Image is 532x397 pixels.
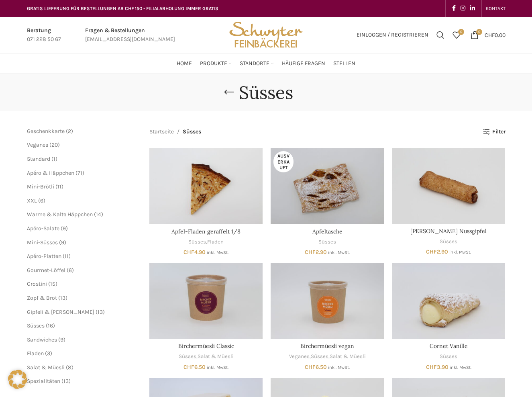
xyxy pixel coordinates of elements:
[149,148,263,224] a: Apfel-Fladen geraffelt 1/8
[207,250,228,255] small: inkl. MwSt.
[51,141,58,148] span: 20
[282,60,325,68] span: Häufige Fragen
[27,295,57,301] span: Zopf & Brot
[207,238,224,246] a: Fladen
[330,353,366,360] a: Salat & Müesli
[27,128,65,135] a: Geschenkkarte
[328,250,350,255] small: inkl. MwSt.
[27,280,47,287] span: Crostini
[27,211,93,218] a: Warme & Kalte Häppchen
[57,183,61,190] span: 11
[458,3,468,14] a: Instagram social link
[450,3,458,14] a: Facebook social link
[312,228,342,235] a: Apfeltasche
[458,29,464,35] span: 0
[27,141,48,148] a: Veganes
[149,353,263,360] div: ,
[85,26,175,44] a: Infobox link
[449,250,471,255] small: inkl. MwSt.
[300,342,354,350] a: Birchermüesli vegan
[69,267,72,274] span: 6
[226,17,305,53] img: Bäckerei Schwyter
[273,151,294,172] span: Ausverkauft
[448,27,465,43] div: Meine Wunschliste
[183,249,194,256] span: CHF
[271,353,384,360] div: , ,
[48,322,53,329] span: 16
[486,6,506,11] span: KONTAKT
[476,29,482,35] span: 0
[68,364,71,371] span: 8
[392,148,505,224] a: Appenzeller Nussgipfel
[27,156,50,162] a: Standard
[426,248,437,255] span: CHF
[27,183,54,190] span: Mini-Brötli
[27,197,37,204] a: XXL
[483,129,505,135] a: Filter
[27,225,59,232] a: Apéro-Salate
[77,170,82,176] span: 71
[47,350,50,357] span: 3
[178,342,234,350] a: Birchermüesli Classic
[485,31,506,38] bdi: 0.00
[27,364,65,371] a: Salat & Müesli
[482,0,510,16] div: Secondary navigation
[50,280,55,287] span: 15
[60,295,65,301] span: 13
[333,55,355,72] a: Stellen
[96,211,101,218] span: 14
[432,27,448,43] a: Suchen
[271,263,384,339] a: Birchermüesli vegan
[177,60,192,68] span: Home
[63,378,69,385] span: 13
[27,322,45,329] a: Süsses
[27,336,57,343] a: Sandwiches
[27,170,74,176] a: Apéro & Häppchen
[27,267,65,274] a: Gourmet-Löffel
[305,364,316,370] span: CHF
[305,249,316,256] span: CHF
[27,378,60,385] a: Spezialitäten
[68,128,71,135] span: 2
[149,263,263,339] a: Birchermüesli Classic
[27,26,61,44] a: Infobox link
[27,309,94,315] a: Gipfeli & [PERSON_NAME]
[318,238,336,246] a: Süsses
[171,228,241,235] a: Apfel-Fladen geraffelt 1/8
[183,127,201,136] span: Süsses
[357,32,428,38] span: Einloggen / Registrieren
[27,350,44,357] a: Fladen
[207,365,228,370] small: inkl. MwSt.
[426,248,448,255] bdi: 2.90
[183,249,206,256] bdi: 4.90
[282,55,325,72] a: Häufige Fragen
[311,353,328,360] a: Süsses
[27,6,218,11] span: GRATIS LIEFERUNG FÜR BESTELLUNGEN AB CHF 150 - FILIALABHOLUNG IMMER GRATIS
[177,55,192,72] a: Home
[188,238,206,246] a: Süsses
[60,336,63,343] span: 9
[40,197,43,204] span: 6
[353,27,432,43] a: Einloggen / Registrieren
[63,225,66,232] span: 9
[450,365,471,370] small: inkl. MwSt.
[65,253,69,260] span: 11
[226,31,305,38] a: Site logo
[198,353,234,360] a: Salat & Müesli
[486,0,506,16] a: KONTAKT
[27,253,61,260] a: Apéro-Platten
[305,249,327,256] bdi: 2.90
[239,82,293,103] h1: Süsses
[289,353,310,360] a: Veganes
[410,227,487,235] a: [PERSON_NAME] Nussgipfel
[468,3,477,14] a: Linkedin social link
